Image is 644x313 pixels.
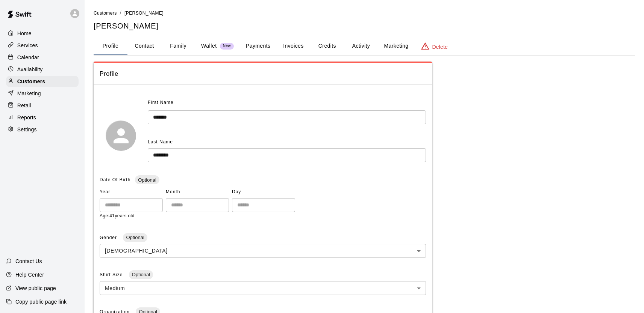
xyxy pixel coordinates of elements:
[94,9,635,17] nav: breadcrumb
[166,186,229,198] span: Month
[148,139,173,144] span: Last Name
[94,37,635,55] div: basic tabs example
[100,213,135,218] span: Age: 41 years old
[17,54,39,61] p: Calendar
[94,21,635,31] h5: [PERSON_NAME]
[161,37,195,55] button: Family
[129,272,153,277] span: Optional
[17,30,32,37] p: Home
[15,271,44,278] p: Help Center
[100,235,118,240] span: Gender
[201,42,217,50] p: Wallet
[6,100,79,111] a: Retail
[120,9,121,17] li: /
[6,28,79,39] a: Home
[310,37,344,55] button: Credits
[135,177,159,183] span: Optional
[6,124,79,135] a: Settings
[6,76,79,87] a: Customers
[378,37,414,55] button: Marketing
[6,64,79,75] a: Availability
[17,78,45,85] p: Customers
[94,11,117,16] span: Customers
[127,37,161,55] button: Contact
[100,69,426,79] span: Profile
[100,244,426,258] div: [DEMOGRAPHIC_DATA]
[276,37,310,55] button: Invoices
[94,10,117,16] a: Customers
[17,42,38,49] p: Services
[100,186,163,198] span: Year
[344,37,378,55] button: Activity
[123,235,147,240] span: Optional
[432,43,448,51] p: Delete
[232,186,295,198] span: Day
[17,114,36,121] p: Reports
[15,257,42,265] p: Contact Us
[220,44,234,48] span: New
[6,112,79,123] a: Reports
[17,102,31,109] p: Retail
[6,40,79,51] a: Services
[15,284,56,292] p: View public page
[100,281,426,295] div: Medium
[17,126,37,133] p: Settings
[124,11,164,16] span: [PERSON_NAME]
[17,66,43,73] p: Availability
[6,52,79,63] a: Calendar
[100,177,130,182] span: Date Of Birth
[94,37,127,55] button: Profile
[17,90,41,97] p: Marketing
[100,272,124,277] span: Shirt Size
[240,37,276,55] button: Payments
[15,298,67,305] p: Copy public page link
[6,88,79,99] a: Marketing
[148,97,174,109] span: First Name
